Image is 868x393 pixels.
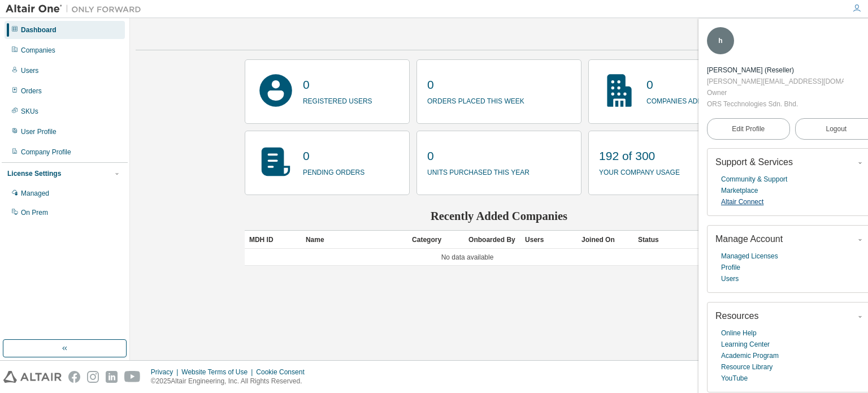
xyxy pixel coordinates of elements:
[21,148,71,157] div: Company Profile
[427,148,530,165] p: 0
[715,234,783,244] span: Manage Account
[599,165,680,178] p: your company usage
[106,371,118,383] img: linkedin.svg
[721,174,787,185] a: Community & Support
[721,262,740,273] a: Profile
[87,371,99,383] img: instagram.svg
[468,231,516,249] div: Onboarded By
[721,327,757,339] a: Online Help
[21,208,48,217] div: On Prem
[303,165,364,178] p: pending orders
[646,76,712,93] p: 0
[732,124,765,133] span: Edit Profile
[707,118,790,140] a: Edit Profile
[427,165,530,178] p: units purchased this year
[21,46,55,55] div: Companies
[181,368,256,377] div: Website Terms of Use
[303,93,372,106] p: registered users
[3,371,62,383] img: altair_logo.svg
[21,87,42,96] div: Orders
[303,148,364,165] p: 0
[826,123,847,135] span: Logout
[646,93,712,106] p: companies added
[707,64,844,76] div: hafizal hamdan (Reseller)
[124,371,141,383] img: youtube.svg
[306,231,403,249] div: Name
[21,127,57,136] div: User Profile
[6,3,147,15] img: Altair One
[721,185,758,196] a: Marketplace
[245,249,690,266] td: No data available
[525,231,572,249] div: Users
[151,368,181,377] div: Privacy
[303,76,372,93] p: 0
[721,350,779,361] a: Academic Program
[21,66,38,75] div: Users
[7,169,61,178] div: License Settings
[581,231,629,249] div: Joined On
[707,76,844,87] div: [PERSON_NAME][EMAIL_ADDRESS][DOMAIN_NAME]
[245,209,753,223] h2: Recently Added Companies
[718,37,722,45] span: h
[256,368,311,377] div: Cookie Consent
[427,76,524,93] p: 0
[427,93,524,106] p: orders placed this week
[707,98,844,110] div: ORS Tecchnologies Sdn. Bhd.
[151,377,311,386] p: © 2025 Altair Engineering, Inc. All Rights Reserved.
[412,231,459,249] div: Category
[21,107,38,116] div: SKUs
[68,371,80,383] img: facebook.svg
[721,361,772,373] a: Resource Library
[599,148,680,165] p: 192 of 300
[249,231,297,249] div: MDH ID
[638,231,685,249] div: Status
[715,157,793,167] span: Support & Services
[21,189,49,198] div: Managed
[707,87,844,98] div: Owner
[721,251,778,262] a: Managed Licenses
[721,373,748,384] a: YouTube
[721,339,770,350] a: Learning Center
[715,311,758,321] span: Resources
[721,273,739,284] a: Users
[721,196,763,208] a: Altair Connect
[21,25,57,34] div: Dashboard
